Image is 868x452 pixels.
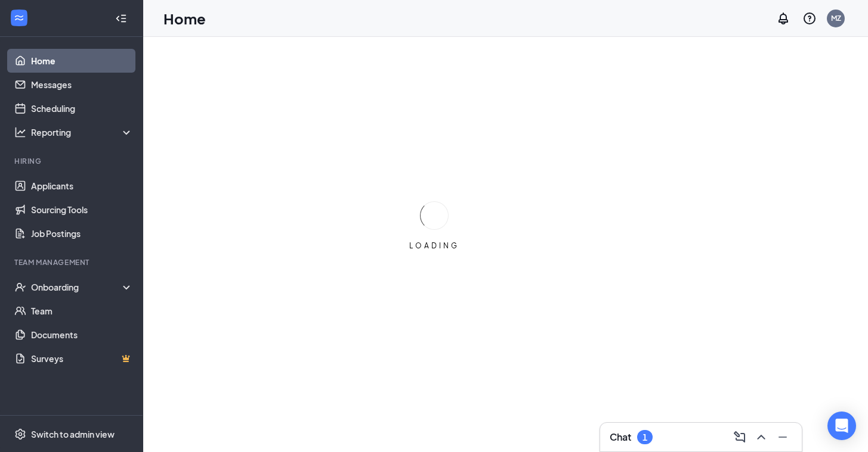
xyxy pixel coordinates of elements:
[754,430,768,444] svg: ChevronUp
[13,12,25,24] svg: WorkstreamLogo
[31,73,133,96] a: Messages
[31,174,133,198] a: Applicants
[14,281,26,293] svg: UserCheck
[31,96,133,120] a: Scheduling
[752,428,771,447] button: ChevronUp
[642,432,647,442] div: 1
[733,430,747,444] svg: ComposeMessage
[31,198,133,222] a: Sourcing Tools
[31,428,115,440] div: Switch to admin view
[610,431,631,444] h3: Chat
[14,126,26,138] svg: Analysis
[827,412,856,440] div: Open Intercom Messenger
[31,222,133,245] a: Job Postings
[776,11,790,26] svg: Notifications
[31,49,133,73] a: Home
[163,8,206,29] h1: Home
[14,156,131,166] div: Hiring
[31,281,123,293] div: Onboarding
[776,430,790,444] svg: Minimize
[31,347,133,370] a: SurveysCrown
[115,13,127,24] svg: Collapse
[773,428,792,447] button: Minimize
[14,257,131,267] div: Team Management
[831,13,841,23] div: MZ
[730,428,749,447] button: ComposeMessage
[31,126,134,138] div: Reporting
[31,323,133,347] a: Documents
[14,428,26,440] svg: Settings
[802,11,817,26] svg: QuestionInfo
[31,299,133,323] a: Team
[404,241,464,251] div: LOADING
